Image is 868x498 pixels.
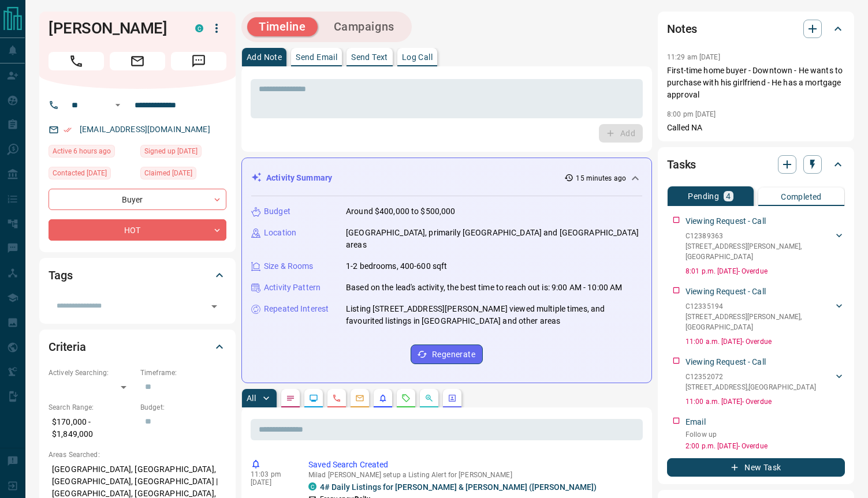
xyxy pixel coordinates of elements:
p: 4 [726,192,731,200]
div: C12335194[STREET_ADDRESS][PERSON_NAME],[GEOGRAPHIC_DATA] [686,299,845,335]
div: Buyer [49,189,226,210]
p: 11:00 a.m. [DATE] - Overdue [686,396,845,407]
div: Sat Sep 06 2025 [49,167,135,183]
p: C12352072 [686,372,816,382]
p: Search Range: [49,402,135,413]
p: Viewing Request - Call [686,286,766,298]
div: Activity Summary15 minutes ago [251,167,642,189]
div: Notes [667,15,845,43]
p: Send Email [296,53,337,61]
p: C12389363 [686,231,833,241]
div: C12352072[STREET_ADDRESS],[GEOGRAPHIC_DATA] [686,369,845,395]
p: $170,000 - $1,849,000 [49,413,135,444]
p: 11:29 am [DATE] [667,53,720,61]
p: [STREET_ADDRESS][PERSON_NAME] , [GEOGRAPHIC_DATA] [686,241,833,262]
p: Send Text [351,53,388,61]
button: New Task [667,458,845,477]
div: Criteria [49,333,226,361]
div: Sat Sep 06 2025 [140,145,226,161]
p: Viewing Request - Call [686,215,766,227]
svg: Requests [401,394,411,403]
svg: Lead Browsing Activity [309,394,318,403]
p: Completed [781,193,822,201]
div: Fri Sep 12 2025 [49,145,135,161]
p: C12335194 [686,301,833,312]
span: Call [49,52,104,70]
p: 8:00 pm [DATE] [667,110,716,118]
svg: Agent Actions [448,394,457,403]
h1: [PERSON_NAME] [49,19,178,38]
svg: Calls [332,394,341,403]
p: Areas Searched: [49,450,226,460]
p: Email [686,416,706,428]
a: 4# Daily Listings for [PERSON_NAME] & [PERSON_NAME] ([PERSON_NAME]) [320,482,597,492]
div: condos.ca [195,24,203,32]
h2: Criteria [49,338,86,356]
p: Around $400,000 to $500,000 [346,205,456,218]
p: Activity Summary [266,172,332,184]
p: All [247,394,256,402]
div: HOT [49,219,226,241]
svg: Opportunities [424,394,434,403]
p: Location [264,227,296,239]
p: Follow up [686,429,845,440]
p: Viewing Request - Call [686,356,766,368]
p: First-time home buyer - Downtown - He wants to purchase with his girlfriend - He has a mortgage a... [667,65,845,101]
div: condos.ca [308,482,316,490]
svg: Notes [286,394,295,403]
div: C12389363[STREET_ADDRESS][PERSON_NAME],[GEOGRAPHIC_DATA] [686,229,845,264]
p: Pending [688,192,719,200]
p: Log Call [402,53,433,61]
span: Active 6 hours ago [53,145,111,157]
span: Signed up [DATE] [144,145,198,157]
p: Saved Search Created [308,459,638,471]
p: Called NA [667,122,845,134]
span: Contacted [DATE] [53,167,107,179]
button: Open [111,98,125,112]
p: Activity Pattern [264,282,321,294]
p: [STREET_ADDRESS] , [GEOGRAPHIC_DATA] [686,382,816,392]
p: 11:03 pm [251,470,291,478]
p: Size & Rooms [264,260,314,272]
button: Open [206,298,222,314]
p: Timeframe: [140,368,226,378]
p: 2:00 p.m. [DATE] - Overdue [686,441,845,451]
p: [STREET_ADDRESS][PERSON_NAME] , [GEOGRAPHIC_DATA] [686,312,833,332]
h2: Tags [49,266,72,284]
p: Based on the lead's activity, the best time to reach out is: 9:00 AM - 10:00 AM [346,282,622,294]
span: Email [110,52,165,70]
p: 11:00 a.m. [DATE] - Overdue [686,336,845,347]
svg: Listing Alerts [378,394,388,403]
p: Budget: [140,402,226,413]
div: Tags [49,261,226,289]
p: 15 minutes ago [576,173,626,184]
h2: Notes [667,20,697,38]
p: [GEOGRAPHIC_DATA], primarily [GEOGRAPHIC_DATA] and [GEOGRAPHIC_DATA] areas [346,227,642,251]
span: Message [171,52,226,70]
svg: Email Verified [64,126,72,134]
div: Sat Sep 06 2025 [140,167,226,183]
h2: Tasks [667,155,696,174]
p: Repeated Interest [264,303,329,315]
p: 1-2 bedrooms, 400-600 sqft [346,260,447,272]
p: Actively Searching: [49,368,135,378]
p: Budget [264,205,290,218]
a: [EMAIL_ADDRESS][DOMAIN_NAME] [80,125,210,134]
p: 8:01 p.m. [DATE] - Overdue [686,266,845,276]
p: Milad [PERSON_NAME] setup a Listing Alert for [PERSON_NAME] [308,471,638,479]
button: Timeline [247,17,318,36]
button: Regenerate [411,345,483,364]
button: Campaigns [322,17,406,36]
span: Claimed [DATE] [144,167,192,179]
div: Tasks [667,151,845,178]
p: Add Note [247,53,282,61]
p: [DATE] [251,478,291,486]
svg: Emails [355,394,364,403]
p: Listing [STREET_ADDRESS][PERSON_NAME] viewed multiple times, and favourited listings in [GEOGRAPH... [346,303,642,327]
